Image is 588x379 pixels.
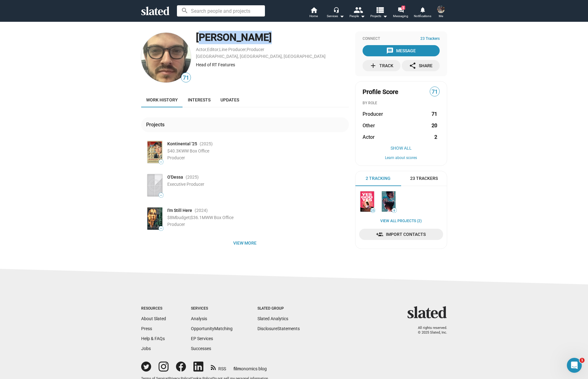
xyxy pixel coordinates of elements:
span: , [206,48,207,52]
div: Connect [363,36,440,41]
a: RSS [211,362,226,372]
span: $8M [167,215,176,220]
p: All rights reserved. © 2025 Slated, Inc. [411,326,447,335]
span: 9 [392,209,396,213]
span: 2 [401,6,405,10]
span: | [190,215,191,220]
span: WW Box Office [181,148,209,153]
span: $40.3K [167,148,181,153]
a: Jobs [141,346,151,351]
span: Producer [167,155,185,160]
div: Share [409,60,433,71]
div: Head of RT Features [196,62,349,68]
span: Interests [188,97,211,102]
strong: 20 [432,122,437,129]
span: (2024 ) [195,208,208,213]
span: Producer [363,111,383,117]
mat-icon: view_list [375,5,384,14]
span: Notifications [414,12,431,20]
img: Poster: Kontinental '25 [147,141,162,163]
button: Tim ViolaMe [433,4,448,21]
div: Projects [146,121,167,128]
span: (2025 ) [186,174,199,180]
mat-icon: arrow_drop_down [381,12,389,20]
mat-icon: home [310,6,317,14]
div: Services [327,12,344,20]
span: Actor [363,134,375,140]
span: Profile Score [363,88,398,96]
div: [PERSON_NAME] [196,31,349,44]
span: $36.1M [191,215,206,220]
mat-icon: forum [398,7,404,13]
img: Poster: I'm Still Here [147,208,162,230]
a: EP Services [191,336,213,341]
a: Yes, God, Yes [359,190,375,213]
a: Work history [141,92,183,107]
button: Learn about scores [363,156,440,161]
span: — [159,227,163,230]
span: O'Dessa [167,174,183,180]
mat-icon: message [386,47,394,54]
a: Successes [191,346,211,351]
span: — [159,194,163,197]
span: film [234,366,241,371]
span: Producer [167,222,185,227]
div: BY ROLE [363,101,440,106]
a: Home [303,6,325,20]
div: Track [369,60,393,71]
a: filmonomics blog [234,361,267,372]
span: , [246,48,247,52]
mat-icon: arrow_drop_down [359,12,366,20]
input: Search people and projects [177,5,265,16]
a: Slated Analytics [257,316,288,321]
a: Notifications [412,6,433,20]
button: Show All [363,146,440,151]
a: View all Projects (2) [380,219,422,224]
a: Port Authority [381,190,397,213]
div: People [350,12,365,20]
span: 2 Tracking [366,175,391,181]
span: Other [363,122,375,129]
span: Projects [370,12,387,20]
span: View more [146,237,344,249]
strong: 71 [432,111,437,117]
a: Import Contacts [359,229,443,240]
a: OpportunityMatching [191,326,233,331]
span: Updates [220,97,239,102]
a: Actor [196,47,206,52]
a: About Slated [141,316,166,321]
mat-icon: arrow_drop_down [338,12,345,20]
a: Analysis [191,316,207,321]
img: Rodrigo Abreu Teixeira [141,33,191,82]
span: 25 [371,209,375,213]
a: Line Producer [219,47,246,52]
span: 71 [430,88,439,96]
span: WW Box Office [206,215,234,220]
img: Yes, God, Yes [360,191,374,212]
mat-icon: add [369,62,377,69]
a: Press [141,326,152,331]
mat-icon: headset_mic [333,7,339,12]
img: Port Authority [382,191,396,212]
button: Projects [368,6,390,20]
button: Share [402,60,440,71]
a: DisclosureStatements [257,326,300,331]
div: Services [191,306,233,311]
button: View more [141,237,349,249]
span: Kontinental '25 [167,141,197,147]
span: — [159,160,163,164]
button: Track [363,60,400,71]
div: Slated Group [257,306,300,311]
img: Poster: O'Dessa [147,174,162,196]
button: Message [363,45,440,56]
span: Import Contacts [364,229,438,240]
iframe: Intercom live chat [567,358,582,373]
img: Tim Viola [437,6,445,13]
strong: 2 [434,134,437,140]
span: I'm Still Here [167,208,192,213]
span: 23 Trackers [420,36,440,41]
a: Editor [207,47,219,52]
a: Updates [215,92,244,107]
span: Messaging [393,12,408,20]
